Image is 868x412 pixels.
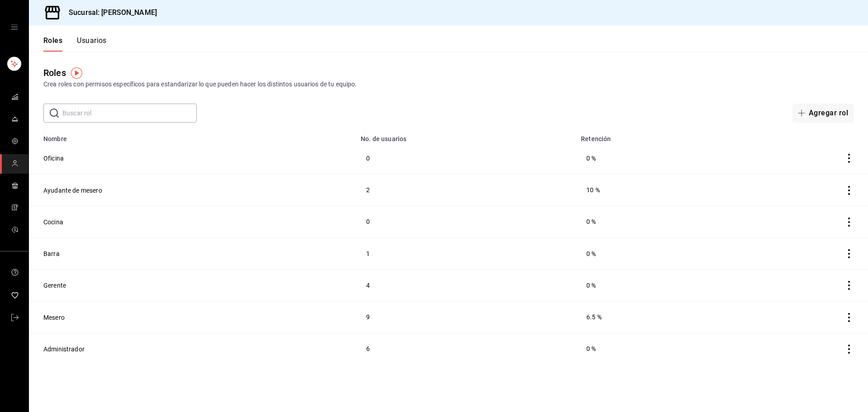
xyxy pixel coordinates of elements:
[11,24,18,31] button: open drawer
[844,218,854,227] button: actions
[29,130,355,142] th: Nombre
[355,333,576,365] td: 6
[62,104,197,122] input: Buscar rol
[43,66,66,80] div: Roles
[576,142,734,174] td: 0 %
[844,186,854,195] button: actions
[576,174,734,206] td: 10 %
[61,7,157,18] h3: Sucursal: [PERSON_NAME]
[844,345,854,354] button: actions
[355,142,576,174] td: 0
[43,186,102,195] button: Ayudante de mesero
[355,237,576,269] td: 1
[576,333,734,365] td: 0 %
[43,281,66,290] button: Gerente
[844,154,854,163] button: actions
[43,313,65,322] button: Mesero
[355,270,576,301] td: 4
[576,130,734,142] th: Retención
[844,313,854,322] button: actions
[576,206,734,237] td: 0 %
[844,249,854,258] button: actions
[355,301,576,333] td: 9
[43,154,64,163] button: Oficina
[355,206,576,237] td: 0
[43,36,62,52] button: Roles
[43,345,85,354] button: Administrador
[576,301,734,333] td: 6.5 %
[844,281,854,290] button: actions
[43,36,107,52] div: navigation tabs
[43,249,60,258] button: Barra
[77,36,107,52] button: Usuarios
[576,237,734,269] td: 0 %
[576,270,734,301] td: 0 %
[355,130,576,142] th: No. de usuarios
[43,218,63,227] button: Cocina
[793,104,854,123] button: Agregar rol
[71,67,82,79] img: Tooltip marker
[43,80,854,89] div: Crea roles con permisos específicos para estandarizar lo que pueden hacer los distintos usuarios ...
[355,174,576,206] td: 2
